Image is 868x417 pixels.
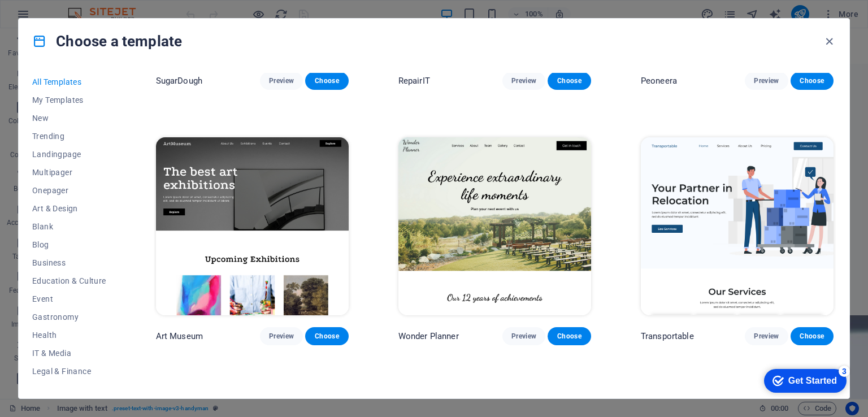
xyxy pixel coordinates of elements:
[32,380,106,398] button: Non-Profit
[33,12,82,23] div: Get Started
[84,2,95,14] div: 3
[32,127,106,145] button: Trending
[32,276,106,285] span: Education & Culture
[32,290,106,308] button: Event
[32,222,106,231] span: Blank
[32,218,106,236] button: Blank
[32,326,106,344] button: Health
[557,332,581,341] span: Choose
[32,349,106,358] span: IT & Media
[502,72,545,90] button: Preview
[32,362,106,380] button: Legal & Finance
[32,168,106,177] span: Multipager
[32,109,106,127] button: New
[32,150,106,159] span: Landingpage
[260,72,303,90] button: Preview
[754,76,779,85] span: Preview
[754,332,779,341] span: Preview
[641,137,834,315] img: Transportable
[745,72,788,90] button: Preview
[548,72,591,90] button: Choose
[32,95,106,105] span: My Templates
[32,308,106,326] button: Gastronomy
[800,332,824,341] span: Choose
[305,72,348,90] button: Choose
[305,327,348,345] button: Choose
[641,331,694,342] p: Transportable
[398,331,459,342] p: Wonder Planner
[791,327,834,345] button: Choose
[32,163,106,181] button: Multipager
[32,204,106,213] span: Art & Design
[156,75,202,86] p: SugarDough
[32,294,106,303] span: Event
[32,32,182,50] h4: Choose a template
[511,332,536,341] span: Preview
[32,181,106,199] button: Onepager
[557,76,581,85] span: Choose
[32,367,106,376] span: Legal & Finance
[398,75,430,86] p: RepairIT
[9,6,92,29] div: Get Started 3 items remaining, 40% complete
[511,76,536,85] span: Preview
[745,327,788,345] button: Preview
[32,236,106,254] button: Blog
[32,132,106,141] span: Trending
[502,327,545,345] button: Preview
[32,312,106,322] span: Gastronomy
[398,137,591,315] img: Wonder Planner
[269,332,294,341] span: Preview
[314,76,339,85] span: Choose
[156,331,203,342] p: Art Museum
[32,73,106,91] button: All Templates
[32,77,106,86] span: All Templates
[548,327,591,345] button: Choose
[32,145,106,163] button: Landingpage
[156,137,349,315] img: Art Museum
[32,272,106,290] button: Education & Culture
[32,240,106,249] span: Blog
[260,327,303,345] button: Preview
[32,254,106,272] button: Business
[32,344,106,362] button: IT & Media
[791,72,834,90] button: Choose
[32,186,106,195] span: Onepager
[32,199,106,218] button: Art & Design
[32,331,106,340] span: Health
[32,258,106,267] span: Business
[641,75,677,86] p: Peoneera
[314,332,339,341] span: Choose
[800,76,824,85] span: Choose
[32,91,106,109] button: My Templates
[32,114,106,123] span: New
[269,76,294,85] span: Preview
